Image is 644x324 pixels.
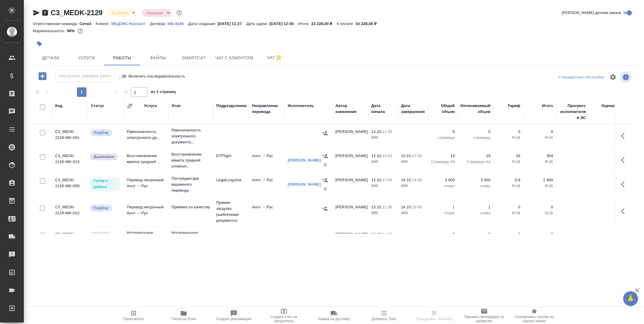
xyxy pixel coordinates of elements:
p: 11:35 [382,232,392,236]
span: Включить последовательность [129,73,185,79]
button: Удалить [321,160,330,169]
td: [PERSON_NAME] [332,126,368,147]
a: C3_MEDK-2129 [51,9,103,17]
p: 1 [431,204,455,210]
div: Автор изменения [335,103,365,115]
div: Дата завершения [401,103,425,115]
td: Перевод несрочный Англ → Рус [124,174,168,195]
a: [PERSON_NAME] [288,158,321,162]
a: - [614,129,616,134]
button: Заявка на доставку [309,307,359,324]
td: LegalLinguists [213,174,249,195]
a: [PERSON_NAME] [288,182,321,187]
span: 🙏 [626,292,636,305]
p: 13:10 [382,154,392,158]
td: Англ → Рус [249,174,285,195]
p: слово [431,210,455,216]
a: - [614,232,616,236]
div: Статус [91,103,104,109]
div: Услуга [144,103,157,109]
span: Заявка на доставку [318,317,350,321]
button: Добавить тэг [33,37,46,50]
p: Выполнен [94,154,114,160]
p: 2025 [401,159,425,165]
span: Создать счет на предоплату [262,315,305,323]
p: Постредактура машинного перевода [171,176,210,193]
span: Определить тематику [416,317,452,321]
p: Восстановление макета средней сложнос... [171,151,210,169]
button: Назначить [321,231,329,240]
p: Договор: [150,21,168,26]
p: Страница А4 [461,159,490,165]
p: Подбор [94,205,109,211]
button: Здесь прячутся важные кнопки [617,153,632,167]
p: 0 [496,231,520,237]
div: Можно подбирать исполнителей [89,129,121,137]
div: Итого [542,103,553,109]
p: 16 [496,153,520,159]
p: 2 400 [526,177,553,183]
p: Клиент: [96,21,111,26]
p: RUB [526,159,553,165]
a: - [614,205,616,209]
p: 0 [496,129,520,135]
span: Посмотреть информацию [620,72,633,83]
td: Равнозначность электронного до... [124,126,168,147]
p: слово [431,183,455,189]
button: Здесь прячутся важные кнопки [617,177,632,191]
button: Доп статусы указывают на важность/срочность заказа [175,9,183,17]
span: Добавить Todo [372,317,396,321]
a: МЕДЭКС-Консалт [112,21,150,26]
div: Направление перевода [252,103,282,115]
td: [PERSON_NAME] [332,201,368,222]
p: 0 [461,231,490,237]
svg: Отписаться [275,54,282,61]
p: К оплате: [337,21,356,26]
button: Скопировать ссылку [41,9,49,16]
span: Чат с клиентом [215,54,253,62]
p: Страница А4 [431,159,455,165]
span: Создать рекламацию [216,317,252,321]
span: Настроить таблицу [606,70,620,84]
td: [PERSON_NAME] [332,174,368,195]
p: 13.10, [371,205,382,209]
p: 33 228,00 ₽ [311,21,337,26]
button: Назначить [321,204,329,213]
span: Папка на Drive [171,317,196,321]
p: Подбор [94,232,109,238]
button: Срочный [145,10,165,15]
div: split button [557,73,606,82]
span: Детали [36,54,65,62]
button: Определить тематику [409,307,459,324]
p: RUB [496,183,520,189]
div: Тариф [507,103,520,109]
p: RUB [496,135,520,141]
p: 99% [67,29,76,33]
p: страница [431,135,455,141]
p: Сити3 [80,21,96,26]
p: 16:00 [412,205,422,209]
td: Перевод несрочный Англ → Рус [124,201,168,222]
p: 14:30 [412,178,422,182]
p: 1 [461,204,490,210]
p: 0 [431,129,455,135]
a: - [614,178,616,182]
button: В работе [110,10,130,15]
p: Дата сдачи: [246,21,269,26]
p: Равнозначность электронного документа... [171,127,210,145]
p: 11:36 [382,205,392,209]
button: Призвать менеджера по развитию [459,307,509,324]
p: 2025 [371,159,395,165]
p: 11:35 [382,129,392,134]
p: слово [461,210,490,216]
p: RUB [526,210,553,216]
p: 0 [496,204,520,210]
button: Пересчитать [109,307,159,324]
div: Дата начала [371,103,395,115]
div: Исполнитель завершил работу [89,153,121,161]
button: Назначить [321,151,330,160]
p: 2025 [401,210,425,216]
p: 14.10, [401,178,412,182]
p: 3 000 [461,177,490,183]
p: 13.10, [401,154,412,158]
